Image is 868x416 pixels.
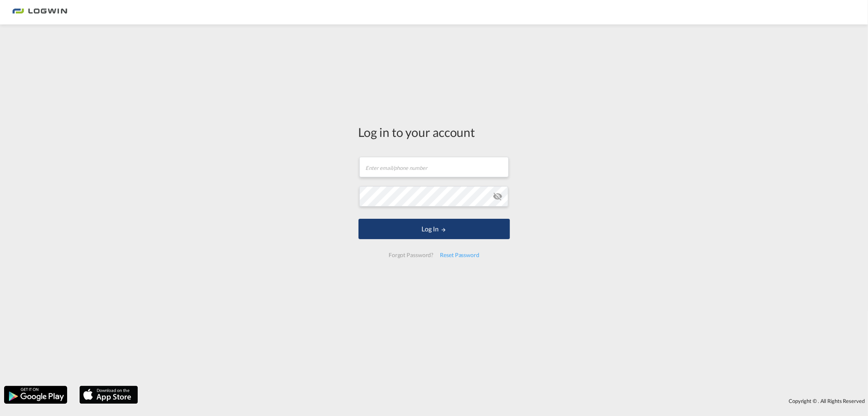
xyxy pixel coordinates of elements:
[3,385,68,405] img: google.png
[359,219,510,239] button: LOGIN
[79,385,139,405] img: apple.png
[385,248,437,262] div: Forgot Password?
[359,157,509,177] input: Enter email/phone number
[359,123,510,141] div: Log in to your account
[12,3,67,22] img: 2761ae10d95411efa20a1f5e0282d2d7.png
[142,394,868,408] div: Copyright © . All Rights Reserved
[493,191,503,201] md-icon: icon-eye-off
[437,248,483,262] div: Reset Password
